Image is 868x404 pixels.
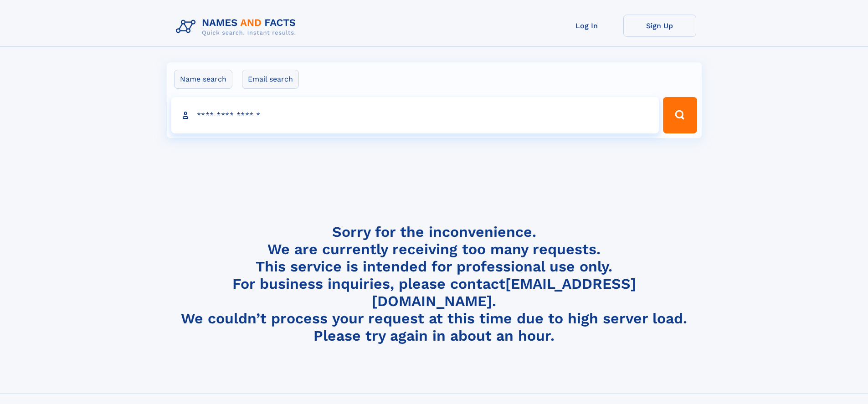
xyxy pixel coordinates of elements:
[171,97,659,133] input: search input
[172,223,696,345] h4: Sorry for the inconvenience. We are currently receiving too many requests. This service is intend...
[623,15,696,37] a: Sign Up
[663,97,697,133] button: Search Button
[174,70,232,89] label: Name search
[372,275,636,310] a: [EMAIL_ADDRESS][DOMAIN_NAME]
[242,70,299,89] label: Email search
[550,15,623,37] a: Log In
[172,15,303,39] img: Logo Names and Facts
